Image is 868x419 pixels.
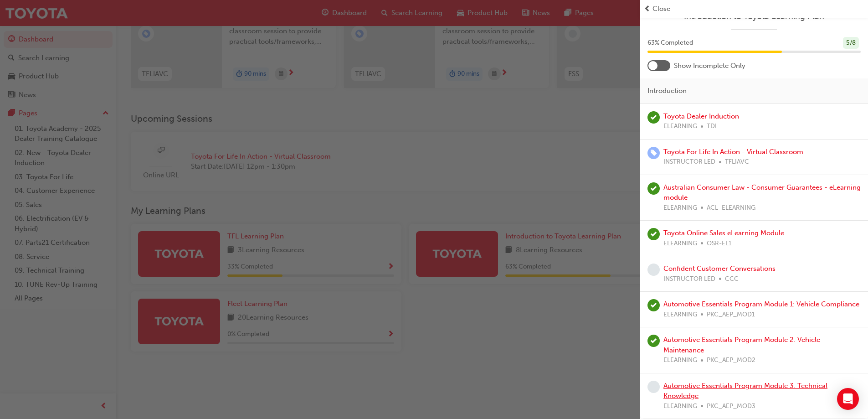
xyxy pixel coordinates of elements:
span: ELEARNING [663,203,697,213]
span: PKC_AEP_MOD2 [707,355,755,366]
span: Introduction [647,86,687,96]
span: learningRecordVerb_COMPLETE-icon [647,182,660,195]
span: prev-icon [644,4,651,14]
span: 63 % Completed [647,38,693,48]
a: Automotive Essentials Program Module 3: Technical Knowledge [663,382,827,400]
a: Confident Customer Conversations [663,264,776,273]
span: INSTRUCTOR LED [663,274,715,285]
a: Automotive Essentials Program Module 1: Vehicle Compliance [663,300,859,308]
span: ELEARNING [663,401,697,412]
span: learningRecordVerb_PASS-icon [647,335,660,347]
span: ELEARNING [663,310,697,320]
span: TDI [707,121,717,132]
a: Australian Consumer Law - Consumer Guarantees - eLearning module [663,183,861,202]
span: learningRecordVerb_NONE-icon [647,381,660,393]
span: INSTRUCTOR LED [663,157,715,167]
span: learningRecordVerb_NONE-icon [647,264,660,276]
div: 5 / 8 [843,37,859,49]
span: OSR-EL1 [707,238,732,249]
span: Close [652,4,670,14]
span: ELEARNING [663,238,697,249]
span: learningRecordVerb_ENROLL-icon [647,147,660,159]
span: CCC [725,274,739,285]
span: TFLIAVC [725,157,749,167]
span: PKC_AEP_MOD1 [707,310,755,320]
a: Toyota Dealer Induction [663,112,739,120]
a: Automotive Essentials Program Module 2: Vehicle Maintenance [663,336,820,354]
span: ELEARNING [663,355,697,366]
span: ELEARNING [663,121,697,132]
a: Toyota For Life In Action - Virtual Classroom [663,148,803,156]
span: learningRecordVerb_PASS-icon [647,299,660,311]
span: PKC_AEP_MOD3 [707,401,755,412]
div: Open Intercom Messenger [837,388,859,410]
button: prev-iconClose [644,4,864,14]
span: ACL_ELEARNING [707,203,755,213]
a: Toyota Online Sales eLearning Module [663,229,784,237]
span: Show Incomplete Only [674,61,745,71]
span: learningRecordVerb_PASS-icon [647,111,660,124]
span: learningRecordVerb_PASS-icon [647,228,660,240]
